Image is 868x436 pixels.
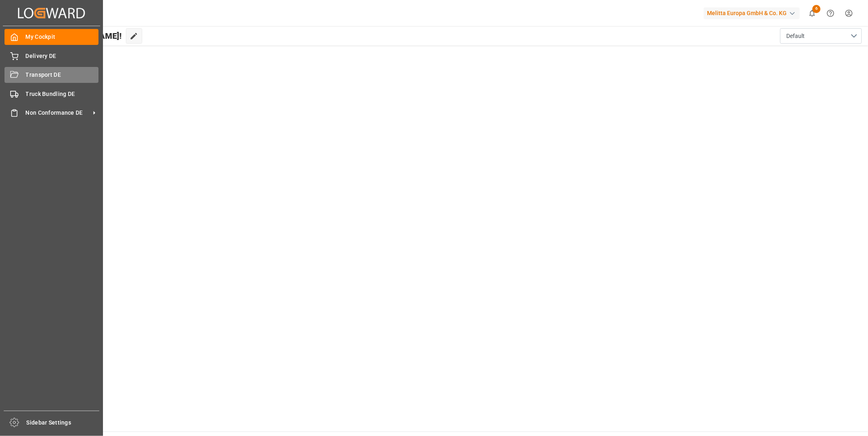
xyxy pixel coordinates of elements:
span: Default [786,32,805,40]
span: Truck Bundling DE [26,90,99,98]
span: 6 [812,5,821,13]
button: Help Center [821,4,840,22]
button: open menu [780,28,862,44]
button: Melitta Europa GmbH & Co. KG [704,5,803,21]
button: show 6 new notifications [803,4,821,22]
span: Non Conformance DE [26,109,90,117]
span: Sidebar Settings [27,418,100,427]
div: Melitta Europa GmbH & Co. KG [704,7,800,19]
a: My Cockpit [4,29,98,45]
span: Delivery DE [26,52,99,60]
span: Transport DE [26,71,99,79]
span: My Cockpit [26,33,99,41]
a: Truck Bundling DE [4,86,98,102]
a: Delivery DE [4,48,98,64]
a: Transport DE [4,67,98,83]
span: Hello [PERSON_NAME]! [34,28,122,44]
